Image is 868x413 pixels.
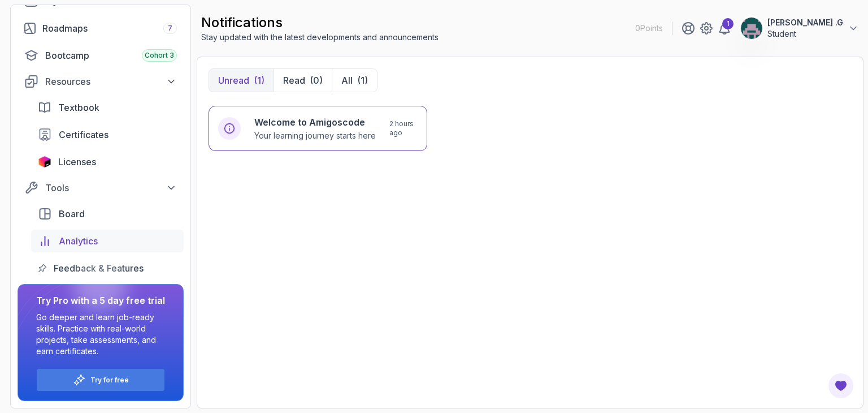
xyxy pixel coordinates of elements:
div: (1) [254,74,264,87]
p: Stay updated with the latest developments and announcements [201,32,439,43]
button: Read(0) [274,69,332,92]
p: Read [283,74,305,87]
a: analytics [31,230,184,252]
a: 1 [718,21,731,35]
span: Analytics [59,234,98,248]
img: jetbrains icon [38,156,51,167]
span: Licenses [58,155,96,169]
span: Cohort 3 [145,51,174,60]
a: bootcamp [18,44,184,67]
span: Textbook [58,101,99,114]
p: 0 Points [635,23,663,34]
div: 1 [722,18,734,29]
button: Tools [18,178,184,198]
p: Unread [218,74,249,87]
button: All(1) [332,69,377,92]
span: Board [59,207,85,221]
span: Certificates [59,128,108,141]
div: Roadmaps [42,21,177,35]
button: Open Feedback Button [827,372,854,399]
button: user profile image[PERSON_NAME] .GStudent [740,17,859,40]
div: Tools [45,181,177,195]
button: Unread(1) [209,69,274,92]
span: Feedback & Features [54,261,144,275]
p: All [341,74,353,87]
button: Try for free [36,368,165,392]
a: certificates [31,123,184,146]
a: board [31,203,184,225]
a: licenses [31,150,184,173]
span: 7 [168,24,172,33]
a: feedback [31,257,184,279]
img: user profile image [741,18,762,39]
div: Resources [45,75,177,88]
div: (1) [357,74,368,87]
h6: Welcome to Amigoscode [254,115,376,129]
div: Bootcamp [45,49,177,62]
a: roadmaps [18,17,184,40]
p: [PERSON_NAME] .G [767,17,843,28]
button: Resources [18,71,184,92]
p: Your learning journey starts here [254,130,376,141]
a: Try for free [90,376,129,385]
div: (0) [310,74,323,87]
h2: notifications [201,14,439,32]
a: textbook [31,96,184,119]
p: Student [767,28,843,40]
p: 2 hours ago [389,119,418,137]
p: Go deeper and learn job-ready skills. Practice with real-world projects, take assessments, and ea... [36,312,165,357]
